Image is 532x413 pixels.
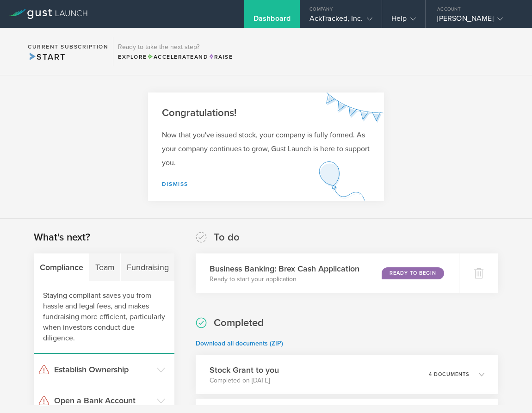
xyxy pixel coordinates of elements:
[118,44,233,50] h3: Ready to take the next step?
[147,54,194,60] span: Accelerate
[391,14,416,28] div: Help
[113,37,237,66] div: Ready to take the next step?ExploreAccelerateandRaise
[118,53,233,61] div: Explore
[34,281,174,354] div: Staying compliant saves you from hassle and legal fees, and makes fundraising more efficient, par...
[382,267,444,279] div: Ready to Begin
[162,106,370,120] h2: Congratulations!
[89,253,121,281] div: Team
[214,231,240,244] h2: To do
[28,44,108,49] h2: Current Subscription
[196,253,459,293] div: Business Banking: Brex Cash ApplicationReady to start your applicationReady to Begin
[34,253,89,281] div: Compliance
[309,14,372,28] div: AckTracked, Inc.
[210,263,359,275] h3: Business Banking: Brex Cash Application
[147,54,209,60] span: and
[162,181,188,187] a: Dismiss
[121,253,174,281] div: Fundraising
[208,54,233,60] span: Raise
[162,128,370,170] p: Now that you've issued stock, your company is fully formed. As your company continues to grow, Gu...
[214,316,264,330] h2: Completed
[54,364,152,376] h3: Establish Ownership
[196,339,283,347] a: Download all documents (ZIP)
[34,231,90,244] h2: What's next?
[429,372,470,377] p: 4 documents
[210,364,279,376] h3: Stock Grant to you
[254,14,291,28] div: Dashboard
[210,275,359,284] p: Ready to start your application
[486,369,532,413] iframe: Chat Widget
[437,14,516,28] div: [PERSON_NAME]
[54,395,152,407] h3: Open a Bank Account
[210,376,279,385] p: Completed on [DATE]
[28,52,65,62] span: Start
